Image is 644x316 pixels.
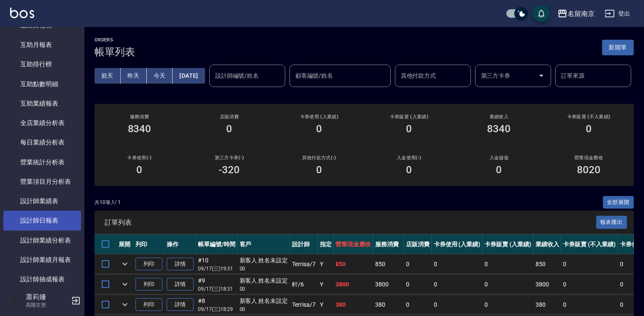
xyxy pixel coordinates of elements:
[128,123,152,135] h3: 8340
[284,114,354,120] h2: 卡券使用 (入業績)
[577,164,601,176] h3: 8020
[374,155,444,161] h2: 入金使用(-)
[290,275,318,294] td: 軒 /6
[334,254,373,274] td: 850
[482,295,533,315] td: 0
[195,114,264,120] h2: 店販消費
[603,196,634,209] button: 全部展開
[586,123,592,135] h3: 0
[373,295,404,315] td: 380
[432,275,483,294] td: 0
[406,123,412,135] h3: 0
[119,258,131,270] button: expand row
[3,211,81,230] a: 設計師日報表
[535,69,548,82] button: Open
[198,305,235,313] p: 09/17 (三) 18:29
[334,295,373,315] td: 380
[373,254,404,274] td: 850
[464,155,534,161] h2: 入金儲值
[496,164,502,176] h3: 0
[533,295,561,315] td: 380
[406,164,412,176] h3: 0
[26,301,69,309] p: 高階主管
[137,164,143,176] h3: 0
[240,276,288,285] div: 新客人 姓名未設定
[482,234,533,254] th: 卡券販賣 (入業績)
[533,234,561,254] th: 業績收入
[227,123,233,135] h3: 0
[374,114,444,120] h2: 卡券販賣 (入業績)
[3,250,81,270] a: 設計師業績月報表
[196,295,238,315] td: #8
[240,297,288,305] div: 新客人 姓名未設定
[432,295,483,315] td: 0
[7,292,24,309] img: Person
[404,234,432,254] th: 店販消費
[602,43,634,51] a: 新開單
[3,270,81,289] a: 設計師抽成報表
[135,298,162,311] button: 列印
[334,275,373,294] td: 3800
[290,234,318,254] th: 設計師
[290,295,318,315] td: Terrisa /7
[3,35,81,54] a: 互助月報表
[373,275,404,294] td: 3800
[105,218,596,227] span: 訂單列表
[3,191,81,211] a: 設計師業績表
[554,155,624,161] h2: 營業現金應收
[601,6,634,22] button: 登出
[404,254,432,274] td: 0
[10,8,34,18] img: Logo
[561,295,618,315] td: 0
[3,231,81,250] a: 設計師業績分析表
[167,298,194,311] a: 詳情
[238,234,290,254] th: 客戶
[198,285,235,293] p: 09/17 (三) 18:31
[196,254,238,274] td: #10
[173,68,205,84] button: [DATE]
[119,278,131,291] button: expand row
[133,234,165,254] th: 列印
[165,234,196,254] th: 操作
[95,68,121,84] button: 前天
[318,234,334,254] th: 指定
[196,275,238,294] td: #9
[404,295,432,315] td: 0
[26,293,69,301] h5: 蕭莉姍
[482,275,533,294] td: 0
[135,278,162,291] button: 列印
[119,298,131,311] button: expand row
[3,133,81,152] a: 每日業績分析表
[3,113,81,133] a: 全店業績分析表
[95,37,135,43] h2: ORDERS
[596,218,628,226] a: 報表匯出
[482,254,533,274] td: 0
[198,265,235,272] p: 09/17 (三) 19:31
[196,234,238,254] th: 帳單編號/時間
[290,254,318,274] td: Terrisa /7
[121,68,147,84] button: 昨天
[561,234,618,254] th: 卡券販賣 (不入業績)
[432,234,483,254] th: 卡券使用 (入業績)
[554,114,624,120] h2: 卡券販賣 (不入業績)
[373,234,404,254] th: 服務消費
[284,155,354,161] h2: 其他付款方式(-)
[533,254,561,274] td: 850
[318,254,334,274] td: Y
[95,46,135,58] h3: 帳單列表
[561,254,618,274] td: 0
[95,199,121,206] p: 共 10 筆, 1 / 1
[240,305,288,313] p: 00
[404,275,432,294] td: 0
[240,265,288,272] p: 00
[317,164,322,176] h3: 0
[317,123,322,135] h3: 0
[116,234,133,254] th: 展開
[195,155,264,161] h2: 第三方卡券(-)
[3,94,81,113] a: 互助業績報表
[135,258,162,271] button: 列印
[105,114,174,120] h3: 服務消費
[3,172,81,191] a: 營業項目月分析表
[105,155,174,161] h2: 卡券使用(-)
[602,40,634,55] button: 新開單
